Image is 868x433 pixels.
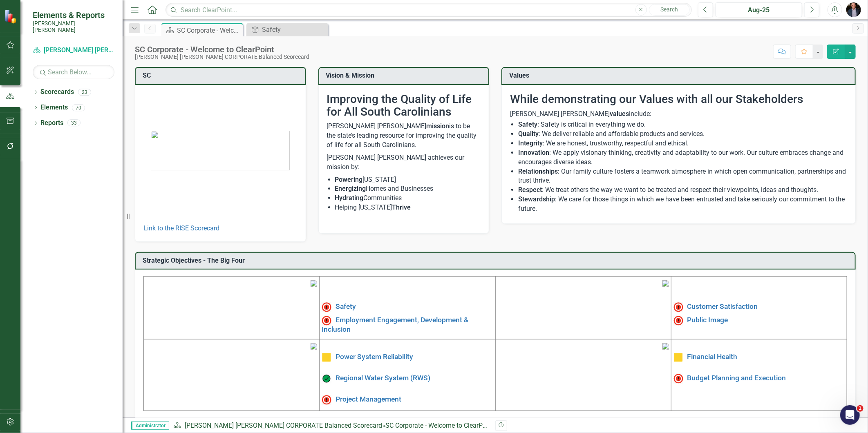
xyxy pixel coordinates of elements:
a: Link to the RISE Scorecard [143,224,219,232]
a: Employment Engagement, Development & Inclusion [322,316,468,333]
span: 1 [857,405,864,412]
h3: SC [143,72,301,79]
div: SC Corporate - Welcome to ClearPoint [177,25,241,36]
div: » [173,421,489,431]
strong: Energizing [335,185,366,192]
img: Not Meeting Target [322,316,331,326]
img: Caution [322,353,331,362]
strong: Quality [518,130,539,138]
p: [PERSON_NAME] [PERSON_NAME] include: [510,109,847,119]
small: [PERSON_NAME] [PERSON_NAME] [33,20,114,33]
img: ClearPoint Strategy [4,9,18,24]
li: : We care for those things in which we have been entrusted and take seriously our commitment to t... [518,195,847,214]
a: Elements [40,103,68,112]
img: Not Meeting Target [673,374,683,384]
li: Homes and Businesses [335,184,481,194]
div: [PERSON_NAME] [PERSON_NAME] CORPORATE Balanced Scorecard [135,54,309,60]
a: Safety [336,303,356,311]
img: High Alert [673,302,683,312]
button: Search [649,4,690,16]
img: mceclip3%20v3.png [311,343,317,350]
a: Budget Planning and Execution [687,374,786,382]
iframe: Intercom live chat [840,405,860,425]
img: Not Meeting Target [322,395,331,405]
div: Safety [262,25,326,35]
span: Administrator [131,422,169,430]
div: 70 [72,104,85,111]
p: [PERSON_NAME] [PERSON_NAME] achieves our mission by: [327,152,481,174]
img: Not Meeting Target [673,316,683,326]
img: High Alert [322,302,331,312]
div: 23 [78,89,91,96]
div: Aug-25 [718,5,799,15]
li: : We deliver reliable and affordable products and services. [518,129,847,139]
strong: Stewardship [518,195,555,203]
strong: values [610,110,629,118]
a: [PERSON_NAME] [PERSON_NAME] CORPORATE Balanced Scorecard [185,422,382,429]
li: : Our family culture fosters a teamwork atmosphere in which open communication, partnerships and ... [518,167,847,186]
img: mceclip2%20v3.png [662,280,669,287]
li: : Safety is critical in everything we do. [518,120,847,129]
img: mceclip1%20v4.png [311,280,317,287]
span: Elements & Reports [33,10,114,20]
img: On Target [322,374,331,384]
div: SC Corporate - Welcome to ClearPoint [385,422,494,429]
input: Search ClearPoint... [166,3,692,17]
a: Project Management [336,395,401,404]
img: Caution [673,353,683,362]
strong: Relationships [518,167,558,175]
li: : We treat others the way we want to be treated and respect their viewpoints, ideas and thoughts. [518,185,847,195]
a: Customer Satisfaction [687,303,758,311]
li: : We apply visionary thinking, creativity and adaptability to our work. Our culture embraces chan... [518,148,847,167]
a: Power System Reliability [336,353,413,361]
li: : We are honest, trustworthy, respectful and ethical. [518,139,847,148]
strong: Respect [518,186,542,194]
div: SC Corporate - Welcome to ClearPoint [135,45,309,54]
h3: Strategic Objectives - The Big Four [143,257,851,264]
a: Safety [248,25,326,35]
a: Public Image [687,316,728,324]
img: Chris Amodeo [846,2,861,17]
strong: Integrity [518,139,543,147]
strong: Thrive [392,203,411,211]
strong: Innovation [518,149,549,156]
strong: Powering [335,176,363,183]
img: mceclip4.png [662,343,669,350]
a: Scorecards [40,87,74,97]
a: [PERSON_NAME] [PERSON_NAME] CORPORATE Balanced Scorecard [33,46,114,55]
a: Regional Water System (RWS) [336,374,430,382]
a: Reports [40,118,63,128]
input: Search Below... [33,65,114,79]
li: Helping [US_STATE] [335,203,481,212]
strong: Hydrating [335,194,364,202]
strong: mission [427,122,450,130]
h3: Vision & Mission [326,72,485,79]
h2: Improving the Quality of Life for All South Carolinians [327,93,481,118]
div: 33 [67,120,81,127]
h3: Values [509,72,851,79]
span: Search [660,6,678,13]
strong: Safety [518,121,537,128]
a: Financial Health [687,353,738,361]
h2: While demonstrating our Values with all our Stakeholders [510,93,847,106]
p: [PERSON_NAME] [PERSON_NAME] is to be the state’s leading resource for improving the quality of li... [327,122,481,152]
li: [US_STATE] [335,175,481,185]
li: Communities [335,194,481,203]
button: Aug-25 [716,2,802,17]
